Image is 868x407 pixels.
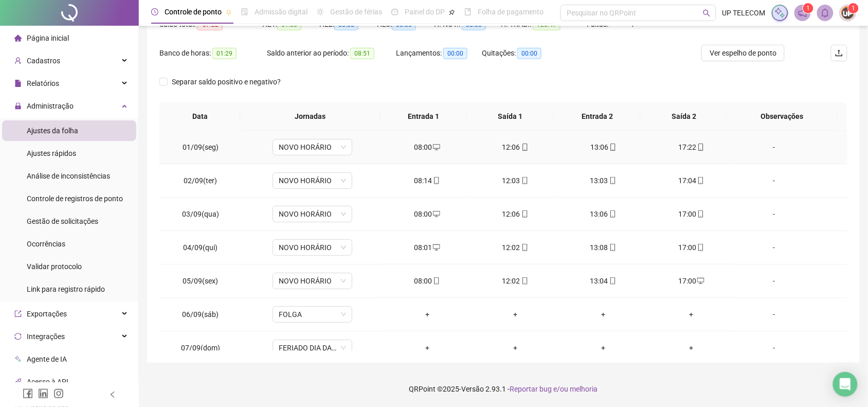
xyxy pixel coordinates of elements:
[480,208,551,220] div: 12:06
[774,7,786,19] img: sparkle-icon.fc2bf0ac1784a2077858766a79e2daf3.svg
[803,3,813,13] sup: 1
[568,208,639,220] div: 13:06
[520,177,529,184] span: mobile
[656,275,727,287] div: 17:00
[656,208,727,220] div: 17:00
[391,141,463,153] div: 08:00
[520,244,529,251] span: mobile
[391,342,463,353] div: +
[554,102,641,131] th: Entrada 2
[159,102,240,131] th: Data
[482,47,568,59] div: Quitações:
[181,344,220,352] span: 07/09(dom)
[226,9,232,15] span: pushpin
[350,48,374,59] span: 08:51
[23,388,33,399] span: facebook
[391,309,463,320] div: +
[464,8,472,15] span: book
[520,277,529,285] span: mobile
[53,388,64,399] span: instagram
[848,3,859,13] sup: Atualize o seu contato no menu Meus Dados
[798,8,807,17] span: notification
[727,102,838,131] th: Observações
[568,309,639,320] div: +
[696,177,704,184] span: mobile
[14,378,22,385] span: api
[744,141,804,153] div: -
[14,310,22,317] span: export
[391,8,399,15] span: dashboard
[165,8,222,16] span: Controle de ponto
[14,34,22,42] span: home
[168,76,285,87] span: Separar saldo positivo e negativo?
[467,102,554,131] th: Saída 1
[835,49,843,57] span: upload
[14,102,22,110] span: lock
[852,5,855,12] span: 1
[510,385,598,393] span: Reportar bug e/ou melhoria
[159,47,267,59] div: Banco de horas:
[480,342,551,353] div: +
[279,307,346,322] span: FOLGA
[27,127,78,135] span: Ajustes da folha
[14,57,22,64] span: user-add
[840,5,856,21] img: 3892
[568,175,639,186] div: 13:03
[255,8,308,16] span: Admissão digital
[432,277,440,285] span: mobile
[656,342,727,353] div: +
[744,242,804,253] div: -
[517,48,541,59] span: 00:00
[27,332,65,341] span: Integrações
[27,217,98,225] span: Gestão de solicitações
[27,194,123,203] span: Controle de registros de ponto
[432,244,440,251] span: desktop
[744,309,804,320] div: -
[182,210,219,218] span: 03/09(qua)
[568,242,639,253] div: 13:08
[27,57,60,65] span: Cadastros
[432,177,440,184] span: mobile
[151,8,158,15] span: clock-circle
[183,243,218,252] span: 04/09(qui)
[568,342,639,353] div: +
[735,111,829,122] span: Observações
[391,208,463,220] div: 08:00
[480,141,551,153] div: 12:06
[14,80,22,87] span: file
[608,177,617,184] span: mobile
[396,47,482,59] div: Lançamentos:
[279,139,346,155] span: NOVO HORÁRIO
[279,206,346,222] span: NOVO HORÁRIO
[568,141,639,153] div: 13:06
[240,102,380,131] th: Jornadas
[27,310,67,318] span: Exportações
[520,210,529,218] span: mobile
[432,144,440,151] span: desktop
[183,143,219,151] span: 01/09(seg)
[317,8,324,15] span: sun
[139,371,868,407] footer: QRPoint © 2025 - 2.93.1 -
[462,385,484,393] span: Versão
[701,45,785,61] button: Ver espelho de ponto
[449,9,455,15] span: pushpin
[27,34,69,42] span: Página inicial
[443,48,467,59] span: 00:00
[478,8,544,16] span: Folha de pagamento
[568,275,639,287] div: 13:04
[656,242,727,253] div: 17:00
[608,210,617,218] span: mobile
[184,176,217,185] span: 02/09(ter)
[405,8,445,16] span: Painel do DP
[656,175,727,186] div: 17:04
[710,47,776,59] span: Ver espelho de ponto
[744,275,804,287] div: -
[27,240,65,248] span: Ocorrências
[27,378,68,386] span: Acesso à API
[656,141,727,153] div: 17:22
[27,172,110,180] span: Análise de inconsistências
[391,175,463,186] div: 08:14
[833,372,858,397] div: Open Intercom Messenger
[480,242,551,253] div: 12:02
[744,342,804,353] div: -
